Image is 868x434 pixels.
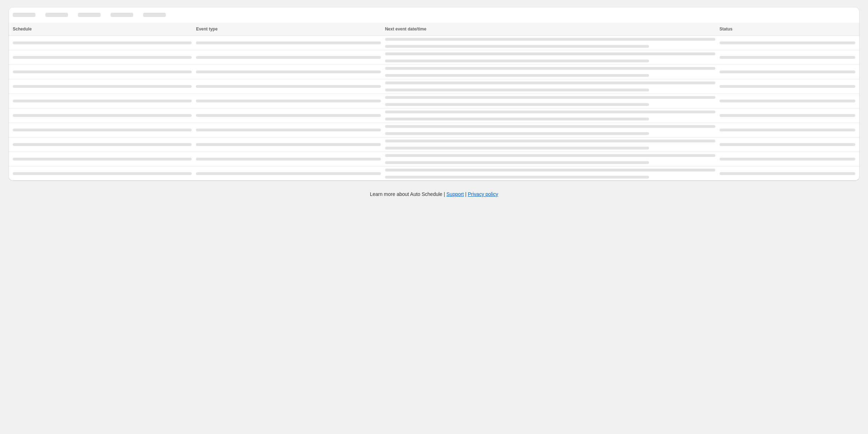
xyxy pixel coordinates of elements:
p: Learn more about Auto Schedule | | [370,191,498,198]
span: Event type [196,27,218,32]
a: Support [446,191,464,197]
span: Status [720,27,733,32]
span: Next event date/time [385,27,427,32]
span: Schedule [13,27,32,32]
a: Privacy policy [468,191,498,197]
